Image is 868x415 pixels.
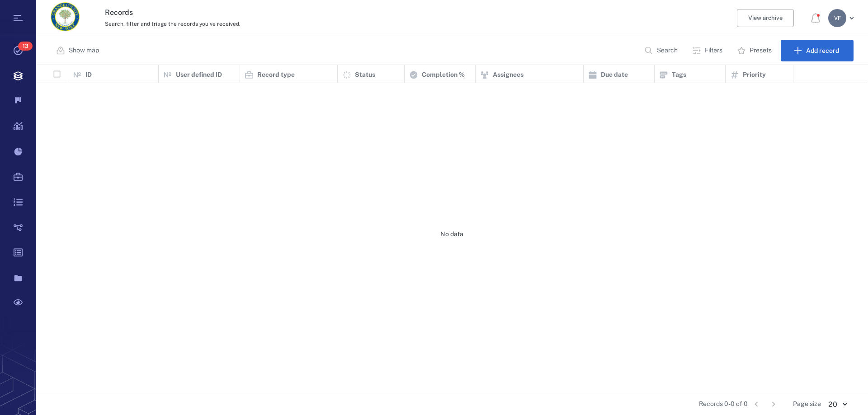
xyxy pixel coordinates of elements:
[699,400,748,409] span: Records 0-0 of 0
[51,2,80,31] img: Orange County Planning Department logo
[828,9,846,27] div: V F
[601,70,628,79] p: Due date
[687,40,730,61] button: Filters
[639,40,685,61] button: Search
[705,46,722,55] p: Filters
[105,7,598,18] h3: Records
[737,9,794,27] button: View archive
[672,70,686,79] p: Tags
[781,40,854,61] button: Add record
[355,70,375,79] p: Status
[18,42,33,51] span: 13
[493,70,524,79] p: Assignees
[793,400,821,409] span: Page size
[748,397,782,411] nav: pagination navigation
[176,70,222,79] p: User defined ID
[750,46,772,55] p: Presets
[69,46,99,55] p: Show map
[422,70,465,79] p: Completion %
[731,40,779,61] button: Presets
[51,2,80,34] a: Go home
[51,40,106,61] button: Show map
[105,21,241,27] span: Search, filter and triage the records you've received.
[743,70,766,79] p: Priority
[257,70,295,79] p: Record type
[85,70,92,79] p: ID
[828,9,857,27] button: VF
[36,83,868,386] div: No data
[821,399,854,410] div: 20
[657,46,678,55] p: Search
